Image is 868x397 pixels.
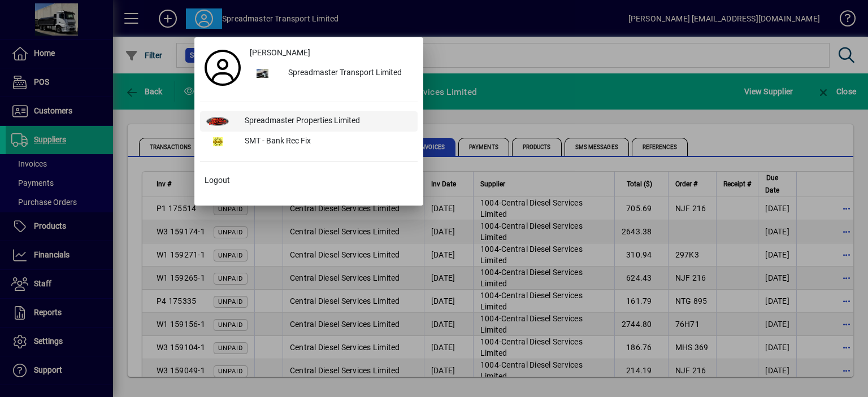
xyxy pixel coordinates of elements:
a: Profile [200,58,245,78]
span: Logout [205,174,230,186]
div: SMT - Bank Rec Fix [236,132,418,152]
button: SMT - Bank Rec Fix [200,132,418,152]
button: Logout [200,171,418,191]
a: [PERSON_NAME] [245,43,418,63]
div: Spreadmaster Properties Limited [236,111,418,132]
span: [PERSON_NAME] [250,47,310,59]
div: Spreadmaster Transport Limited [279,63,418,84]
button: Spreadmaster Properties Limited [200,111,418,132]
button: Spreadmaster Transport Limited [245,63,418,84]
